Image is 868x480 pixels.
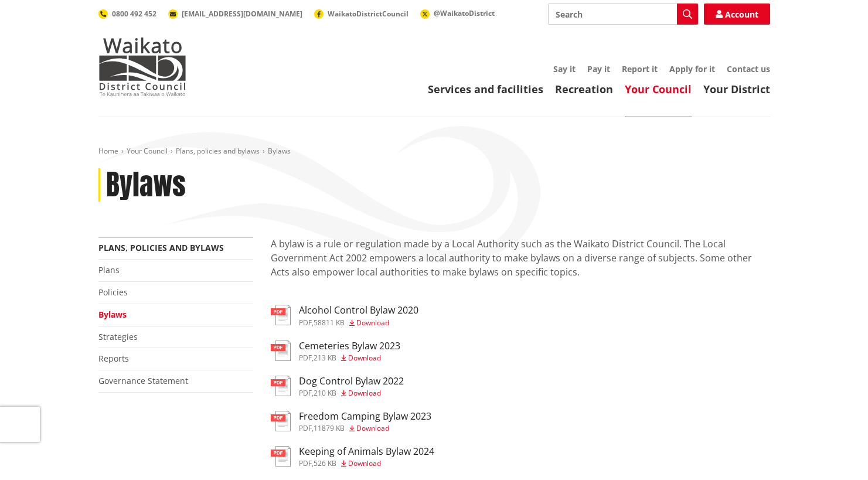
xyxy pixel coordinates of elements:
a: Report it [622,63,658,74]
a: Services and facilities [428,82,543,96]
a: Bylaws [98,309,127,320]
img: document-pdf.svg [271,341,291,361]
img: document-pdf.svg [271,446,291,467]
a: Strategies [98,331,138,342]
a: Plans [98,264,120,275]
div: , [299,460,434,467]
span: 58811 KB [314,318,345,328]
a: Your District [703,82,770,96]
div: , [299,355,400,362]
h3: Keeping of Animals Bylaw 2024 [299,446,434,457]
a: Account [704,4,770,25]
a: Freedom Camping Bylaw 2023 pdf,11879 KB Download [271,411,431,432]
a: 0800 492 452 [98,9,156,19]
a: Recreation [555,82,613,96]
a: Policies [98,287,128,298]
h1: Bylaws [106,168,186,202]
input: Search input [548,4,698,25]
img: document-pdf.svg [271,411,291,431]
img: Waikato District Council - Te Kaunihera aa Takiwaa o Waikato [98,38,186,96]
img: document-pdf.svg [271,376,291,396]
h3: Freedom Camping Bylaw 2023 [299,411,431,422]
span: pdf [299,318,312,328]
a: Dog Control Bylaw 2022 pdf,210 KB Download [271,376,404,397]
a: Governance Statement [98,375,188,386]
span: pdf [299,388,312,398]
a: Keeping of Animals Bylaw 2024 pdf,526 KB Download [271,446,434,467]
a: Contact us [727,63,770,74]
span: pdf [299,458,312,468]
span: Download [348,353,381,363]
h3: Dog Control Bylaw 2022 [299,376,404,387]
div: , [299,390,404,397]
span: pdf [299,353,312,363]
nav: breadcrumb [98,147,770,156]
a: Say it [553,63,576,74]
span: [EMAIL_ADDRESS][DOMAIN_NAME] [182,9,302,19]
a: Reports [98,353,129,364]
a: Pay it [587,63,610,74]
a: [EMAIL_ADDRESS][DOMAIN_NAME] [168,9,302,19]
span: Download [348,388,381,398]
div: , [299,319,418,326]
a: Your Council [625,82,692,96]
a: Home [98,146,118,156]
p: A bylaw is a rule or regulation made by a Local Authority such as the Waikato District Council. T... [271,237,770,293]
a: Plans, policies and bylaws [176,146,260,156]
a: @WaikatoDistrict [420,8,495,18]
span: Download [356,318,389,328]
span: 526 KB [314,458,336,468]
div: , [299,425,431,432]
h3: Alcohol Control Bylaw 2020 [299,305,418,316]
span: Bylaws [268,146,291,156]
a: Apply for it [669,63,715,74]
span: 0800 492 452 [112,9,156,19]
a: WaikatoDistrictCouncil [314,9,409,19]
span: Download [356,423,389,433]
a: Plans, policies and bylaws [98,242,224,253]
span: Download [348,458,381,468]
img: document-pdf.svg [271,305,291,325]
span: 213 KB [314,353,336,363]
span: pdf [299,423,312,433]
a: Your Council [127,146,168,156]
span: 11879 KB [314,423,345,433]
h3: Cemeteries Bylaw 2023 [299,341,400,352]
a: Alcohol Control Bylaw 2020 pdf,58811 KB Download [271,305,418,326]
a: Cemeteries Bylaw 2023 pdf,213 KB Download [271,341,400,362]
span: @WaikatoDistrict [434,8,495,18]
span: WaikatoDistrictCouncil [328,9,409,19]
span: 210 KB [314,388,336,398]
